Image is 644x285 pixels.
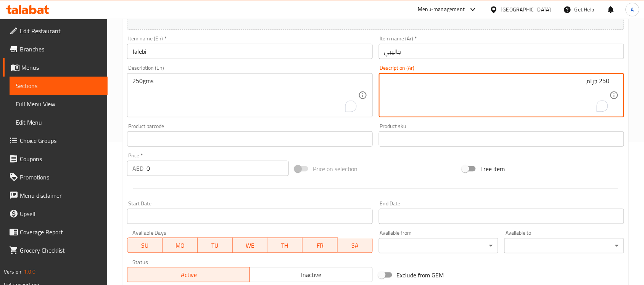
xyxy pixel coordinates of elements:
[233,238,268,253] button: WE
[127,238,163,253] button: SU
[3,186,108,205] a: Menu disclaimer
[418,5,465,14] div: Menu-management
[20,45,101,54] span: Branches
[504,238,624,253] div: ​
[20,26,101,35] span: Edit Restaurant
[24,267,35,277] span: 1.0.0
[3,40,108,58] a: Branches
[127,44,372,59] input: Enter name En
[21,63,101,72] span: Menus
[20,246,101,255] span: Grocery Checklist
[20,209,101,218] span: Upsell
[3,168,108,186] a: Promotions
[236,240,265,251] span: WE
[166,240,195,251] span: MO
[313,164,358,173] span: Price on selection
[127,267,250,282] button: Active
[379,238,499,253] div: ​
[16,81,101,90] span: Sections
[250,267,372,282] button: Inactive
[3,223,108,241] a: Coverage Report
[20,136,101,145] span: Choice Groups
[3,150,108,168] a: Coupons
[20,227,101,237] span: Coverage Report
[201,240,230,251] span: TU
[20,191,101,200] span: Menu disclaimer
[3,205,108,223] a: Upsell
[270,240,299,251] span: TH
[384,77,610,114] textarea: To enrich screen reader interactions, please activate Accessibility in Grammarly extension settings
[130,240,159,251] span: SU
[480,164,505,173] span: Free item
[147,161,289,176] input: Please enter price
[338,238,373,253] button: SA
[379,44,624,59] input: Enter name Ar
[163,238,198,253] button: MO
[303,238,338,253] button: FR
[631,5,634,14] span: A
[379,131,624,147] input: Please enter product sku
[16,118,101,127] span: Edit Menu
[3,22,108,40] a: Edit Restaurant
[4,267,23,277] span: Version:
[253,269,369,280] span: Inactive
[3,58,108,77] a: Menus
[130,269,247,280] span: Active
[132,164,143,173] p: AED
[267,238,303,253] button: TH
[20,154,101,163] span: Coupons
[341,240,370,251] span: SA
[397,271,444,280] span: Exclude from GEM
[10,77,108,95] a: Sections
[16,99,101,109] span: Full Menu View
[3,241,108,259] a: Grocery Checklist
[10,95,108,113] a: Full Menu View
[132,77,358,114] textarea: To enrich screen reader interactions, please activate Accessibility in Grammarly extension settings
[3,131,108,150] a: Choice Groups
[501,5,551,14] div: [GEOGRAPHIC_DATA]
[10,113,108,131] a: Edit Menu
[306,240,335,251] span: FR
[20,173,101,182] span: Promotions
[198,238,233,253] button: TU
[127,131,372,147] input: Please enter product barcode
